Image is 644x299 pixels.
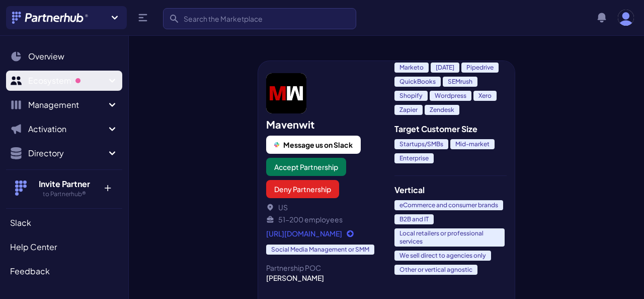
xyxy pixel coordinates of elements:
a: Help Center [6,237,122,257]
div: [PERSON_NAME] [266,273,378,283]
span: Help Center [10,241,57,253]
span: eCommerce and consumer brands [394,200,503,210]
li: 51-200 employees [266,214,378,224]
input: Search the Marketplace [163,8,356,29]
button: Management [6,95,122,115]
button: Activation [6,119,122,139]
span: We sell direct to agencies only [394,251,491,261]
span: Slack [10,217,31,229]
span: Management [28,99,106,111]
h5: to Partnerhub® [32,190,97,198]
h4: Invite Partner [32,178,97,190]
button: Ecosystem [6,71,122,91]
span: Feedback [10,265,50,277]
button: Message us on Slack [266,136,361,154]
span: Marketo [394,63,429,73]
button: Directory [6,143,122,163]
button: Deny Partnership [266,180,339,198]
span: Xero [473,91,497,101]
a: Overview [6,46,122,67]
span: Ecosystem [28,75,106,87]
span: Message us on Slack [283,140,353,150]
img: user photo [618,10,634,26]
span: Zendesk [425,105,459,115]
span: Directory [28,147,106,159]
span: SEMrush [443,77,477,87]
a: [URL][DOMAIN_NAME] [266,228,378,238]
span: Social Media Management or SMM [266,245,374,255]
a: Slack [6,213,122,233]
span: QuickBooks [394,77,441,87]
button: Invite Partner to Partnerhub® + [6,169,122,206]
button: Accept Partnership [266,158,346,176]
span: Overview [28,50,64,63]
span: Other or vertical agnostic [394,265,477,275]
h3: Target Customer Size [394,123,507,135]
span: Pipedrive [461,63,499,73]
p: + [97,178,118,194]
span: Wordpress [430,91,471,101]
span: Local retailers or professional services [394,228,505,247]
div: Partnership POC [266,263,378,273]
span: B2B and IT [394,214,434,224]
a: Feedback [6,261,122,281]
span: Zapier [394,105,423,115]
li: US [266,202,378,212]
span: [DATE] [431,63,459,73]
span: Mid-market [450,139,495,149]
h3: Vertical [394,184,507,196]
span: Shopify [394,91,428,101]
span: Activation [28,123,106,135]
span: Enterprise [394,153,434,163]
span: Startups/SMBs [394,139,448,149]
img: Partnerhub® Logo [12,12,89,24]
img: Mavenwit [266,73,306,113]
h2: Mavenwit [266,117,378,132]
